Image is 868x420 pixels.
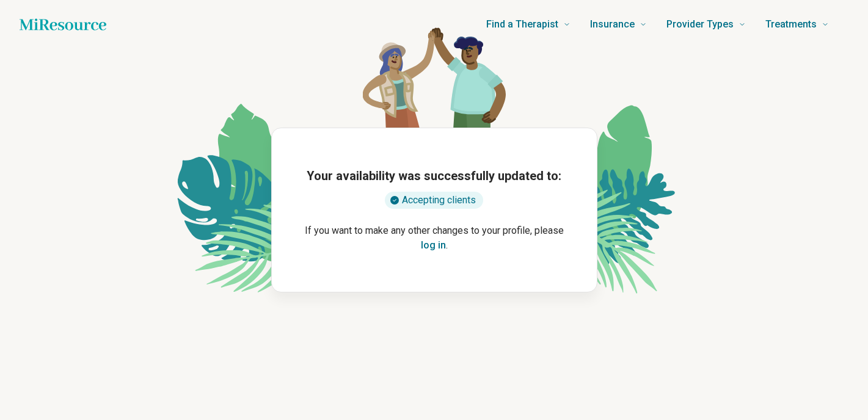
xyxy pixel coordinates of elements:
span: Treatments [765,16,817,33]
h1: Your availability was successfully updated to: [307,167,561,184]
span: Insurance [590,16,635,33]
div: Accepting clients [385,192,483,209]
a: Home page [20,12,106,37]
span: Find a Therapist [486,16,558,33]
button: log in [421,238,446,253]
span: Provider Types [666,16,734,33]
p: If you want to make any other changes to your profile, please . [291,223,577,253]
